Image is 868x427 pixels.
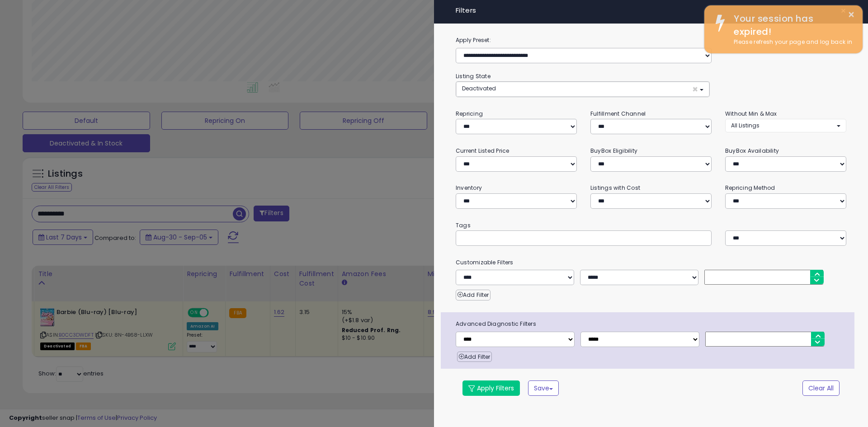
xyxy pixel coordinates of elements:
[456,184,482,192] small: Inventory
[727,12,856,38] div: Your session has expired!
[727,38,856,47] div: Please refresh your page and log back in
[802,380,840,396] button: Clear All
[449,258,853,267] small: Customizable Filters
[692,84,698,94] span: ×
[590,110,646,117] small: Fulfillment Channel
[725,119,846,132] button: All Listings
[462,380,520,396] button: Apply Filters
[590,184,640,192] small: Listings with Cost
[456,72,491,80] small: Listing State
[456,82,709,97] button: Deactivated ×
[731,122,759,129] span: All Listings
[457,352,492,362] button: Add Filter
[449,35,853,45] label: Apply Preset:
[528,380,559,396] button: Save
[725,110,777,117] small: Without Min & Max
[456,7,846,14] h4: Filters
[725,184,775,192] small: Repricing Method
[848,9,855,20] button: ×
[840,5,846,17] span: ×
[725,147,779,155] small: BuyBox Availability
[449,221,853,230] small: Tags
[590,147,637,155] small: BuyBox Eligibility
[456,147,509,155] small: Current Listed Price
[462,84,496,92] span: Deactivated
[456,110,483,117] small: Repricing
[449,319,854,329] span: Advanced Diagnostic Filters
[456,290,491,300] button: Add Filter
[837,5,850,17] button: ×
